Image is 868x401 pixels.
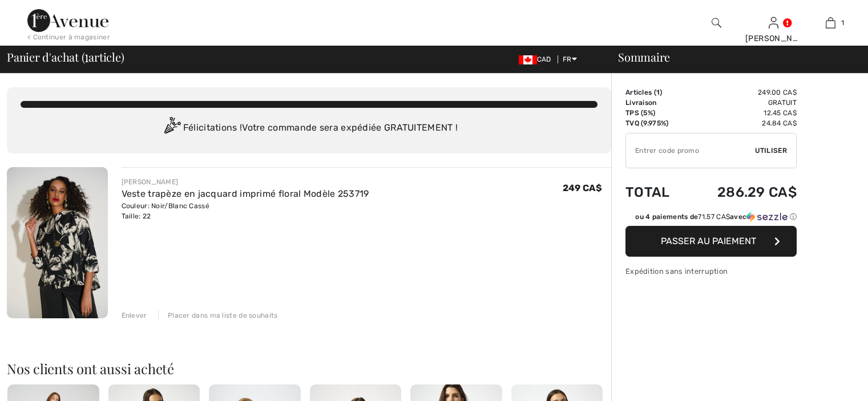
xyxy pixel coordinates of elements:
span: 249 CA$ [563,183,602,193]
div: < Continuer à magasiner [27,32,110,42]
td: 12.45 CA$ [687,108,797,118]
td: 24.84 CA$ [687,118,797,128]
td: TVQ (9.975%) [625,118,687,128]
div: Félicitations ! Votre commande sera expédiée GRATUITEMENT ! [21,117,597,140]
a: Veste trapèze en jacquard imprimé floral Modèle 253719 [122,188,369,199]
span: 1 [656,88,660,96]
div: ou 4 paiements de avec [635,212,797,222]
input: Code promo [626,133,755,168]
div: [PERSON_NAME] [745,33,801,44]
a: 1 [802,16,858,30]
td: 286.29 CA$ [687,173,797,212]
span: FR [563,55,577,63]
img: recherche [712,16,721,30]
div: Placer dans ma liste de souhaits [158,310,278,321]
div: Couleur: Noir/Blanc Cassé Taille: 22 [122,201,369,221]
img: 1ère Avenue [27,9,108,32]
img: Mes infos [769,16,778,30]
span: 1 [84,48,88,63]
span: CAD [519,55,556,63]
div: Expédition sans interruption [625,266,797,277]
img: Canadian Dollar [519,55,537,64]
td: Gratuit [687,98,797,108]
img: Sezzle [746,212,788,222]
div: [PERSON_NAME] [122,177,369,187]
div: ou 4 paiements de71.57 CA$avecSezzle Cliquez pour en savoir plus sur Sezzle [625,212,797,226]
span: Panier d'achat ( article) [7,51,124,63]
td: Total [625,173,687,212]
td: TPS (5%) [625,108,687,118]
span: Passer au paiement [661,236,756,246]
span: Utiliser [755,145,787,156]
img: Mon panier [826,16,835,30]
span: 71.57 CA$ [698,213,730,221]
td: Articles ( ) [625,87,687,98]
button: Passer au paiement [625,226,797,257]
span: 1 [841,18,844,28]
img: Veste trapèze en jacquard imprimé floral Modèle 253719 [7,167,108,318]
div: Enlever [122,310,147,321]
img: Congratulation2.svg [160,117,183,140]
a: Se connecter [769,17,778,28]
td: Livraison [625,98,687,108]
h2: Nos clients ont aussi acheté [7,362,611,375]
div: Sommaire [604,51,861,63]
td: 249.00 CA$ [687,87,797,98]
